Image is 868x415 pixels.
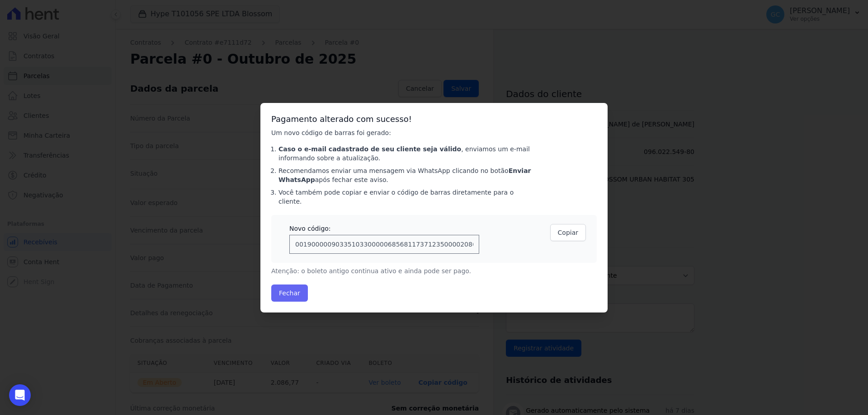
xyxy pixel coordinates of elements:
[271,284,308,302] button: Fechar
[550,224,586,241] button: Copiar
[278,145,461,153] strong: Caso o e-mail cadastrado de seu cliente seja válido
[271,266,532,275] p: Atenção: o boleto antigo continua ativo e ainda pode ser pago.
[271,128,532,137] p: Um novo código de barras foi gerado:
[289,235,479,254] input: 00190000090335103300000685681173712350000208677
[289,224,479,233] div: Novo código:
[278,145,532,163] li: , enviamos um e-mail informando sobre a atualização.
[278,166,532,184] li: Recomendamos enviar uma mensagem via WhatsApp clicando no botão após fechar este aviso.
[271,114,597,125] h3: Pagamento alterado com sucesso!
[278,167,531,183] strong: Enviar WhatsApp
[278,188,532,206] li: Você também pode copiar e enviar o código de barras diretamente para o cliente.
[9,384,31,406] div: Open Intercom Messenger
